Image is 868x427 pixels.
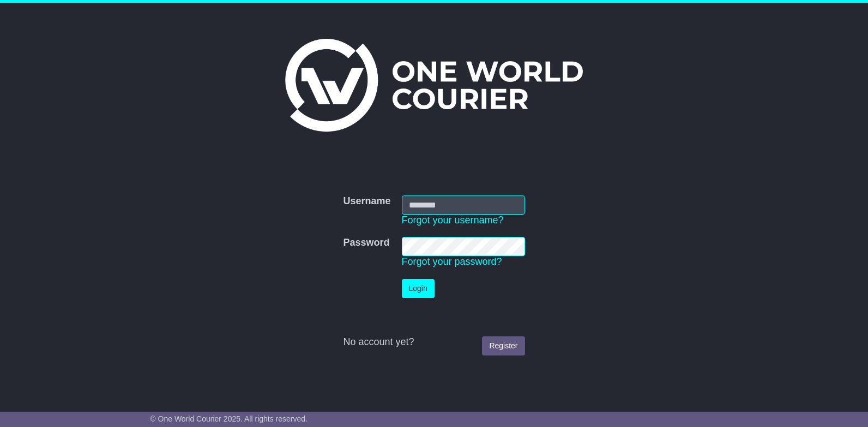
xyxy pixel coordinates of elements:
[402,256,502,267] a: Forgot your password?
[343,336,525,348] div: No account yet?
[402,279,435,298] button: Login
[285,39,583,132] img: One World
[343,237,389,249] label: Password
[150,414,308,423] span: © One World Courier 2025. All rights reserved.
[402,215,504,226] a: Forgot your username?
[343,195,390,207] label: Username
[482,336,525,355] a: Register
